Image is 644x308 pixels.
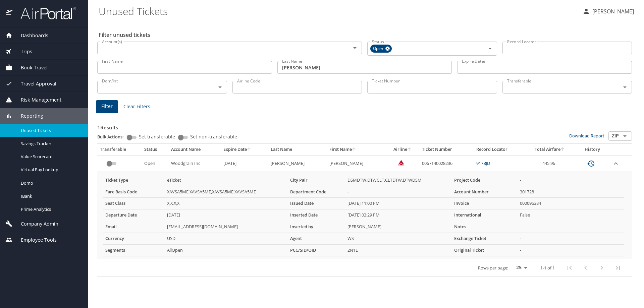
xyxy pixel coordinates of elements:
div: Open [370,45,392,53]
th: Account Number [451,186,517,198]
th: Expire Date [221,144,268,155]
td: False [517,209,624,221]
span: Dashboards [12,32,48,39]
td: [DATE] 03:29 PM [345,209,451,221]
th: Currency [103,233,164,245]
td: Woodgrain Inc [168,155,221,172]
th: History [575,144,609,155]
th: Project Code [451,175,517,186]
span: Risk Management [12,96,61,104]
span: Employee Tools [12,236,57,244]
th: Status [142,144,168,155]
img: airportal-logo.png [13,7,76,20]
span: Savings Tracker [21,140,80,147]
button: sort [560,147,565,152]
td: 445.96 [525,155,575,172]
td: Open [142,155,168,172]
button: Open [620,82,630,92]
th: Segments [103,245,164,256]
td: 301728 [517,186,624,198]
img: Delta Airlines [398,159,405,166]
th: Account Name [168,144,221,155]
td: [DATE] [221,155,268,172]
td: DSMDTW,DTWCLT,CLTDTW,DTWDSM [345,175,451,186]
td: - [345,186,451,198]
span: Travel Approval [12,80,56,87]
th: Last Name [268,144,327,155]
span: Unused Tickets [21,127,80,134]
img: icon-airportal.png [6,7,13,20]
td: USD [164,233,287,245]
td: XAVSA5ME,XAVSA5ME,XAVSA5ME,XAVSA5ME [164,186,287,198]
th: Fare Basis Code [103,186,164,198]
td: 000096384 [517,198,624,209]
td: [PERSON_NAME] [345,221,451,233]
span: Value Scorecard [21,153,80,160]
td: eTicket [164,175,287,186]
td: - [517,245,624,256]
span: Set transferable [139,134,175,139]
span: Set non-transferable [190,134,237,139]
th: Inserted Date [287,209,345,221]
a: Download Report [569,133,604,139]
td: - [517,175,624,186]
span: Open [370,45,387,52]
span: Trips [12,48,32,55]
span: Company Admin [12,220,58,228]
th: Agent [287,233,345,245]
span: Clear Filters [123,103,150,111]
th: Departure Date [103,209,164,221]
th: Department Code [287,186,345,198]
h3: 1 Results [97,120,632,131]
p: Rows per page: [478,266,508,270]
td: 0067140028236 [419,155,474,172]
p: Bulk Actions: [97,134,129,140]
span: Domo [21,180,80,186]
th: Ticket Number [419,144,474,155]
th: Issued Date [287,198,345,209]
td: 2N1L [345,245,451,256]
td: [EMAIL_ADDRESS][DOMAIN_NAME] [164,221,287,233]
button: Filter [96,100,118,113]
h1: Unused Tickets [99,1,577,21]
span: Filter [101,102,113,111]
td: AllOpen [164,245,287,256]
button: Open [485,44,495,53]
h2: Filter unused tickets [99,29,633,40]
span: Virtual Pay Lookup [21,167,80,173]
button: Clear Filters [121,101,153,113]
td: [PERSON_NAME] [327,155,386,172]
td: - [517,233,624,245]
button: [PERSON_NAME] [580,5,637,17]
th: Inserted by [287,221,345,233]
span: Prime Analytics [21,206,80,212]
th: City Pair [287,175,345,186]
th: Invoice [451,198,517,209]
th: Total Airfare [525,144,575,155]
span: Reporting [12,112,43,120]
td: [PERSON_NAME] [268,155,327,172]
th: Airline [386,144,419,155]
table: custom pagination table [97,144,632,277]
p: [PERSON_NAME] [590,7,634,15]
p: 1-1 of 1 [540,266,555,270]
span: IBank [21,193,80,199]
th: Notes [451,221,517,233]
th: PCC/SID/OID [287,245,345,256]
td: X,X,X,X [164,198,287,209]
button: sort [247,147,252,152]
td: [DATE] [164,209,287,221]
th: Seat Class [103,198,164,209]
span: Book Travel [12,64,48,71]
th: First Name [327,144,386,155]
td: - [517,221,624,233]
th: Original Ticket [451,245,517,256]
button: Open [620,131,630,141]
button: sort [407,147,412,152]
th: International [451,209,517,221]
th: Email [103,221,164,233]
td: [DATE] 11:00 PM [345,198,451,209]
table: more info about unused tickets [103,175,624,256]
a: 917BJD [476,160,490,166]
button: Open [350,43,360,53]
